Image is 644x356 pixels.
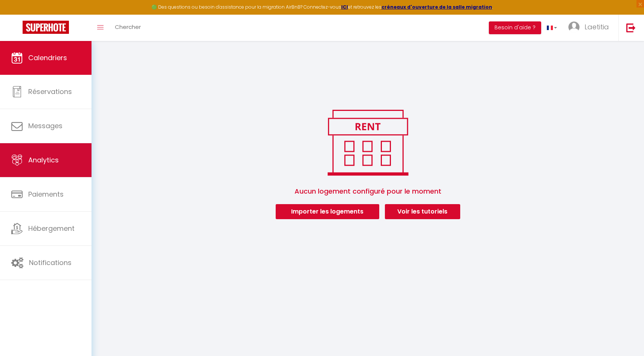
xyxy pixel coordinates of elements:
a: créneaux d'ouverture de la salle migration [382,4,492,10]
span: Laetitia [584,22,609,32]
span: Réservations [28,87,72,96]
a: ... Laetitia [563,15,618,41]
img: Super Booking [23,21,69,34]
button: Importer les logements [276,204,379,219]
a: Voir les tutoriels [385,204,460,219]
span: Analytics [28,155,59,165]
span: Notifications [29,258,72,267]
img: ... [568,21,580,33]
img: rent.png [320,106,416,179]
span: Messages [28,121,63,130]
span: Paiements [28,189,64,199]
button: Ouvrir le widget de chat LiveChat [6,3,29,26]
a: ICI [341,4,348,10]
span: Chercher [115,23,141,31]
span: Aucun logement configuré pour le moment [101,179,635,204]
a: Chercher [109,15,147,41]
img: logout [626,23,636,32]
span: Hébergement [28,224,75,233]
button: Besoin d'aide ? [489,21,541,34]
span: Calendriers [28,53,67,62]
